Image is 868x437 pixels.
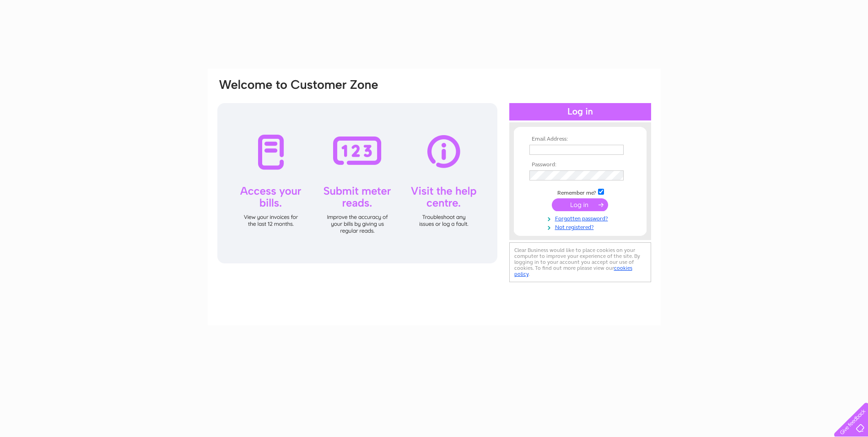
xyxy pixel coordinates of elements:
[527,187,633,197] td: Remember me?
[509,242,651,282] div: Clear Business would like to place cookies on your computer to improve your experience of the sit...
[529,213,633,222] a: Forgotten password?
[552,198,608,211] input: Submit
[527,162,633,168] th: Password:
[527,136,633,142] th: Email Address:
[529,222,633,231] a: Not registered?
[514,265,632,277] a: cookies policy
